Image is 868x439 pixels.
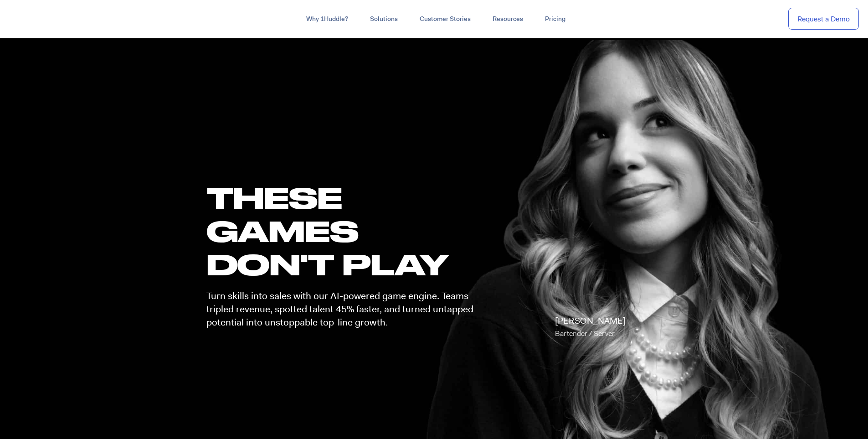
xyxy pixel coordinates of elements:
[295,11,359,27] a: Why 1Huddle?
[555,329,615,338] span: Bartender / Server
[534,11,576,27] a: Pricing
[359,11,409,27] a: Solutions
[409,11,482,27] a: Customer Stories
[206,289,482,330] p: Turn skills into sales with our AI-powered game engine. Teams tripled revenue, spotted talent 45%...
[482,11,534,27] a: Resources
[9,10,74,27] img: ...
[555,315,626,340] p: [PERSON_NAME]
[788,8,859,30] a: Request a Demo
[206,181,482,281] h1: these GAMES DON'T PLAY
